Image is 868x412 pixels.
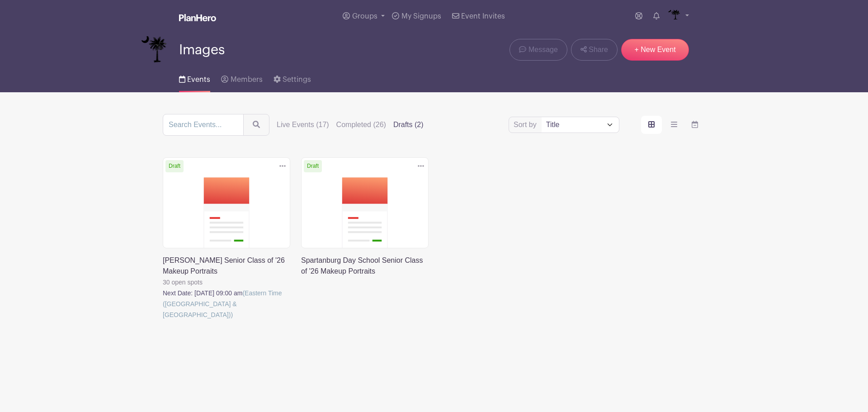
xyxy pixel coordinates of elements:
a: Members [221,63,262,92]
label: Drafts (2) [393,119,424,130]
img: IMAGES%20logo%20transparenT%20PNG%20s.png [667,9,681,24]
span: Groups [352,13,377,20]
a: Settings [274,63,311,92]
span: Events [187,76,210,83]
label: Sort by [514,119,539,130]
img: logo_white-6c42ec7e38ccf1d336a20a19083b03d10ae64f83f12c07503d8b9e83406b4c7d.svg [179,14,216,21]
input: Search Events... [163,114,244,136]
a: + New Event [621,39,689,61]
span: Images [179,43,225,57]
img: IMAGES%20logo%20transparenT%20PNG%20s.png [141,36,168,63]
a: Share [571,39,618,61]
span: My Signups [401,13,441,20]
a: Message [509,39,567,61]
span: Share [589,44,608,55]
span: Members [231,76,263,83]
span: Settings [283,76,311,83]
a: Events [179,63,210,92]
span: Event Invites [461,13,505,20]
div: filters [277,119,424,130]
label: Completed (26) [336,119,386,130]
div: order and view [641,116,705,134]
label: Live Events (17) [277,119,329,130]
span: Message [528,44,558,55]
